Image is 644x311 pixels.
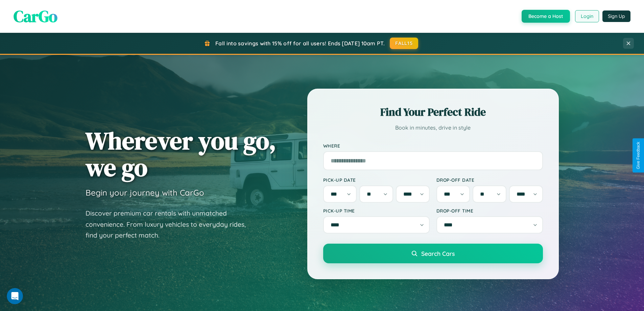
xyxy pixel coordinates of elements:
h2: Find Your Perfect Ride [323,105,543,119]
iframe: Intercom live chat [7,288,23,304]
p: Discover premium car rentals with unmatched convenience. From luxury vehicles to everyday rides, ... [86,208,255,241]
h1: Wherever you go, we go [86,127,276,181]
button: Become a Host [522,10,570,23]
button: FALL15 [390,38,418,49]
div: Give Feedback [636,142,641,169]
span: CarGo [14,5,57,27]
label: Where [323,143,543,149]
p: Book in minutes, drive in style [323,123,543,133]
span: Fall into savings with 15% off for all users! Ends [DATE] 10am PT. [215,40,385,47]
label: Pick-up Date [323,177,430,183]
button: Search Cars [323,244,543,263]
button: Login [575,10,599,22]
label: Drop-off Date [436,177,543,183]
h3: Begin your journey with CarGo [86,187,204,198]
span: Search Cars [421,250,455,257]
button: Sign Up [602,10,630,22]
label: Pick-up Time [323,208,430,214]
label: Drop-off Time [436,208,543,214]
